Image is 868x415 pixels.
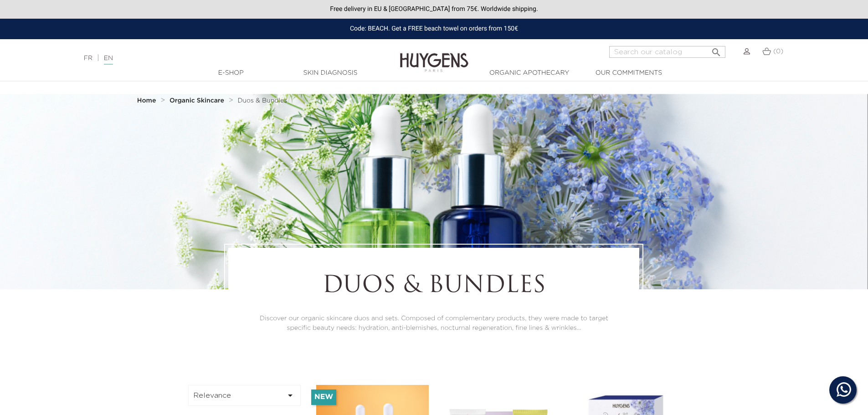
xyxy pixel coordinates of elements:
[137,97,158,104] a: Home
[188,385,301,406] button: Relevance
[169,97,226,104] a: Organic Skincare
[104,55,113,65] a: EN
[169,97,224,104] strong: Organic Skincare
[137,97,156,104] strong: Home
[311,389,336,405] li: New
[237,97,287,104] span: Duos & Bundles
[484,68,575,78] a: Organic Apothecary
[237,97,287,104] a: Duos & Bundles
[84,55,92,61] a: FR
[253,314,614,333] p: Discover our organic skincare duos and sets. Composed of complementary products, they were made t...
[609,46,725,58] input: Search
[708,43,724,56] button: 
[583,68,674,78] a: Our commitments
[285,390,296,401] i: 
[79,53,355,64] div: |
[185,68,277,78] a: E-Shop
[285,68,376,78] a: Skin Diagnosis
[400,38,468,73] img: Huygens
[253,273,614,300] h1: Duos & Bundles
[711,44,722,55] i: 
[773,48,783,55] span: (0)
